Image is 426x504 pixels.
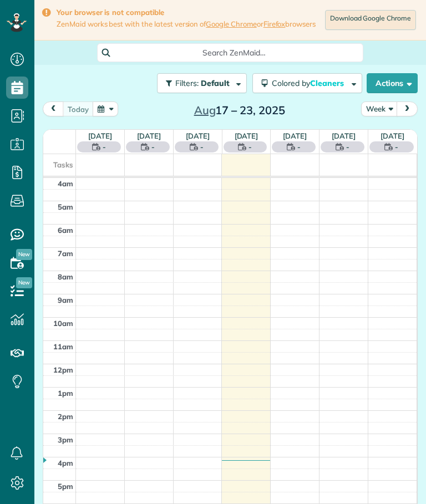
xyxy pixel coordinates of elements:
[151,141,155,152] span: -
[297,141,301,152] span: -
[137,131,161,140] a: [DATE]
[53,342,73,351] span: 11am
[194,103,216,117] span: Aug
[361,101,398,116] button: Week
[58,249,73,258] span: 7am
[235,131,258,140] a: [DATE]
[325,10,416,30] a: Download Google Chrome
[263,19,286,28] a: Firefox
[272,78,348,88] span: Colored by
[43,101,64,116] button: prev
[157,73,247,93] button: Filters: Default
[58,226,73,235] span: 6am
[58,202,73,211] span: 5am
[58,435,73,444] span: 3pm
[201,78,230,88] span: Default
[58,296,73,304] span: 9am
[16,249,32,260] span: New
[88,131,112,140] a: [DATE]
[58,179,73,188] span: 4am
[206,19,257,28] a: Google Chrome
[283,131,307,140] a: [DATE]
[397,101,418,116] button: next
[57,8,316,17] strong: Your browser is not compatible
[58,272,73,281] span: 8am
[103,141,106,152] span: -
[395,141,398,152] span: -
[53,365,73,374] span: 12pm
[248,141,252,152] span: -
[367,73,418,93] button: Actions
[200,141,204,152] span: -
[310,78,346,88] span: Cleaners
[58,459,73,467] span: 4pm
[332,131,356,140] a: [DATE]
[170,104,309,116] h2: 17 – 23, 2025
[53,160,73,169] span: Tasks
[186,131,210,140] a: [DATE]
[151,73,247,93] a: Filters: Default
[58,482,73,491] span: 5pm
[381,131,404,140] a: [DATE]
[53,319,73,328] span: 10am
[346,141,349,152] span: -
[58,412,73,421] span: 2pm
[252,73,362,93] button: Colored byCleaners
[57,19,316,29] span: ZenMaid works best with the latest version of or browsers
[16,277,32,288] span: New
[175,78,199,88] span: Filters:
[58,389,73,398] span: 1pm
[63,101,94,116] button: today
